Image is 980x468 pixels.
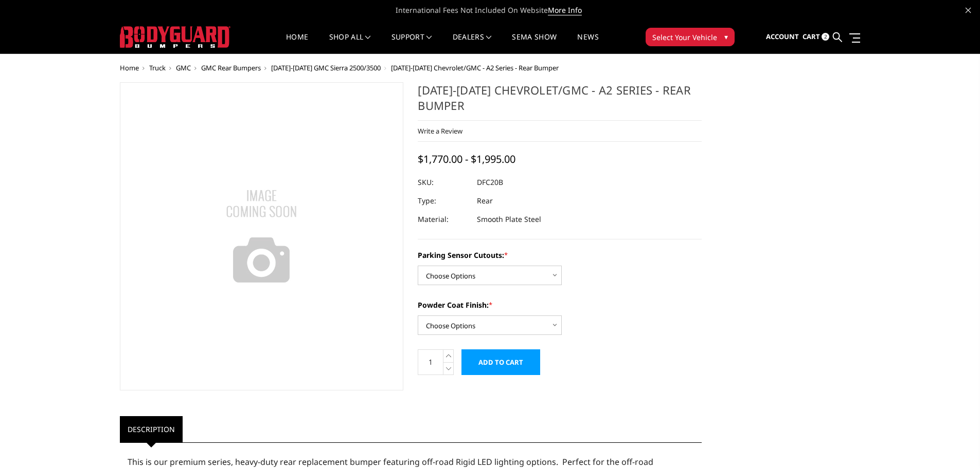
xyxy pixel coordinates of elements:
[822,33,829,41] span: 2
[120,416,183,442] a: Description
[766,32,799,41] span: Account
[286,33,308,53] a: Home
[120,63,139,72] a: Home
[512,33,557,53] a: SEMA Show
[803,32,820,41] span: Cart
[477,210,541,229] dd: Smooth Plate Steel
[724,31,728,42] span: ▾
[149,63,166,72] a: Truck
[391,63,559,72] span: [DATE]-[DATE] Chevrolet/GMC - A2 Series - Rear Bumper
[652,32,717,43] span: Select Your Vehicle
[201,63,261,72] a: GMC Rear Bumpers
[477,173,503,192] dd: DFC20B
[329,33,371,53] a: shop all
[418,299,702,310] label: Powder Coat Finish:
[176,63,191,72] a: GMC
[418,250,702,260] label: Parking Sensor Cutouts:
[391,33,432,53] a: Support
[803,23,829,51] a: Cart 2
[418,210,469,229] dt: Material:
[461,349,540,375] input: Add to Cart
[646,28,735,46] button: Select Your Vehicle
[120,26,230,48] img: BODYGUARD BUMPERS
[766,23,799,51] a: Account
[548,5,582,15] a: More Info
[418,82,702,121] h1: [DATE]-[DATE] Chevrolet/GMC - A2 Series - Rear Bumper
[418,192,469,210] dt: Type:
[577,33,598,53] a: News
[477,192,493,210] dd: Rear
[418,152,515,166] span: $1,770.00 - $1,995.00
[418,126,462,136] a: Write a Review
[271,63,381,72] a: [DATE]-[DATE] GMC Sierra 2500/3500
[453,33,492,53] a: Dealers
[418,173,469,192] dt: SKU:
